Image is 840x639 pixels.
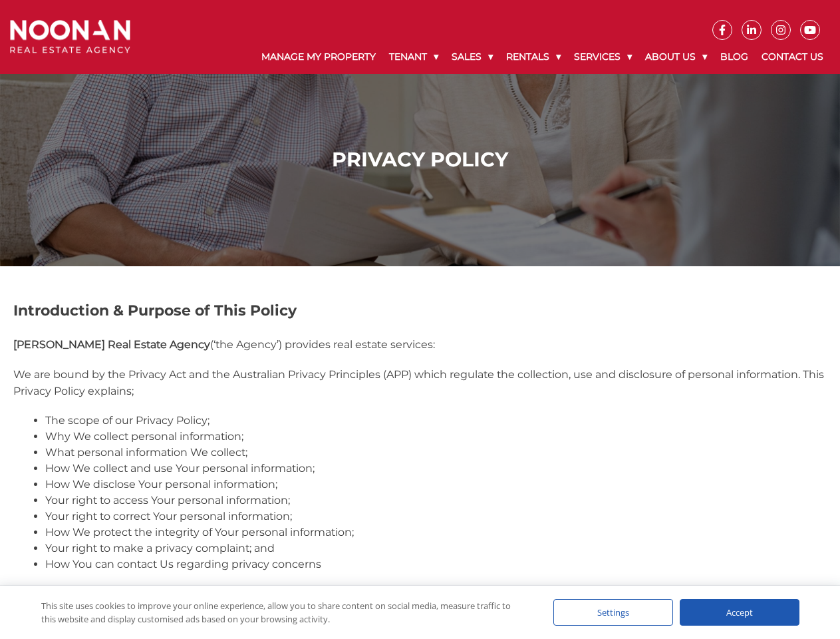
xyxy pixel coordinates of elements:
[41,599,527,626] div: This site uses cookies to improve your online experience, allow you to share content on social me...
[45,493,827,509] li: Your right to access Your personal information;
[567,40,638,74] a: Services
[45,429,827,445] li: Why We collect personal information;
[45,477,827,493] li: How We disclose Your personal information;
[45,461,827,477] li: How We collect and use Your personal information;
[382,40,445,74] a: Tenant
[13,338,210,351] strong: [PERSON_NAME] Real Estate Agency
[445,40,499,74] a: Sales
[13,366,827,399] p: We are bound by the Privacy Act and the Australian Privacy Principles (APP) which regulate the co...
[45,556,827,572] li: How You can contact Us regarding privacy concerns
[45,445,827,461] li: What personal information We collect;
[255,40,382,74] a: Manage My Property
[13,336,827,353] p: (‘the Agency’) provides real estate services:
[714,40,755,74] a: Blog
[45,509,827,525] li: Your right to correct Your personal information;
[680,599,799,626] div: Accept
[10,20,130,53] img: Noonan Real Estate Agency
[553,599,673,626] div: Settings
[45,525,827,540] li: How We protect the integrity of Your personal information;
[638,40,714,74] a: About Us
[755,40,830,74] a: Contact Us
[45,540,827,556] li: Your right to make a privacy complaint; and
[13,148,827,172] h1: Privacy Policy
[45,413,827,429] li: The scope of our Privacy Policy;
[499,40,567,74] a: Rentals
[13,302,827,319] h2: Introduction & Purpose of This Policy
